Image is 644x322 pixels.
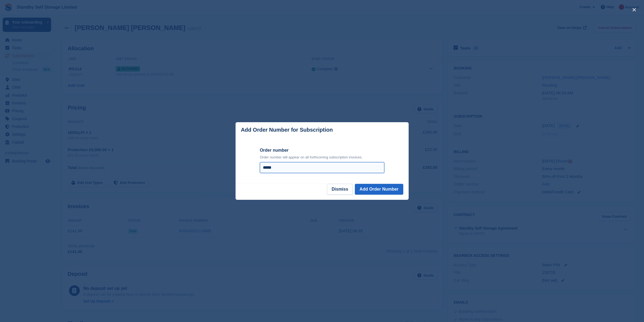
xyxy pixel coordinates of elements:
button: close [630,5,639,14]
p: Add Order Number for Subscription [241,127,333,133]
button: Add Order Number [355,184,403,195]
p: Order number will appear on all forthcoming subscription invoices. [260,155,384,160]
label: Order number [260,147,384,154]
button: Dismiss [327,184,353,195]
